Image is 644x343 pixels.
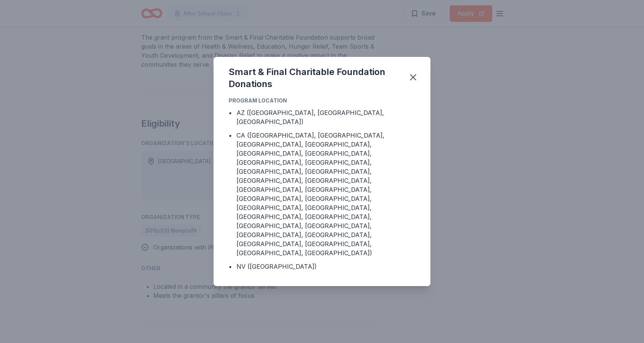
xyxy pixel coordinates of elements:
[229,108,232,117] div: •
[229,131,232,140] div: •
[229,66,399,90] div: Smart & Final Charitable Foundation Donations
[229,96,415,105] div: Program Location
[229,262,232,271] div: •
[237,108,415,126] div: AZ ([GEOGRAPHIC_DATA], [GEOGRAPHIC_DATA], [GEOGRAPHIC_DATA])
[237,262,317,271] div: NV ([GEOGRAPHIC_DATA])
[237,131,415,257] div: CA ([GEOGRAPHIC_DATA], [GEOGRAPHIC_DATA], [GEOGRAPHIC_DATA], [GEOGRAPHIC_DATA], [GEOGRAPHIC_DATA]...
